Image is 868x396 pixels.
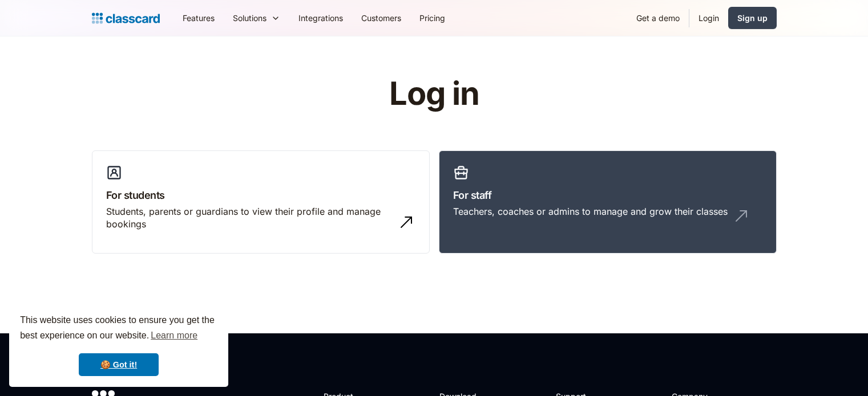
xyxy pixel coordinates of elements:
[149,327,199,344] a: learn more about cookies
[92,10,160,26] a: Logo
[106,205,393,231] div: Students, parents or guardians to view their profile and manage bookings
[253,76,615,112] h1: Log in
[627,5,689,31] a: Get a demo
[92,150,430,254] a: For studentsStudents, parents or guardians to view their profile and manage bookings
[106,187,415,203] h3: For students
[289,5,352,31] a: Integrations
[453,187,762,203] h3: For staff
[439,150,777,254] a: For staffTeachers, coaches or admins to manage and grow their classes
[737,12,768,24] div: Sign up
[689,5,728,31] a: Login
[453,205,728,218] div: Teachers, coaches or admins to manage and grow their classes
[173,5,224,31] a: Features
[20,313,217,344] span: This website uses cookies to ensure you get the best experience on our website.
[79,353,159,376] a: dismiss cookie message
[728,7,777,29] a: Sign up
[233,12,267,24] div: Solutions
[9,303,228,387] div: cookieconsent
[224,5,289,31] div: Solutions
[352,5,410,31] a: Customers
[410,5,454,31] a: Pricing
